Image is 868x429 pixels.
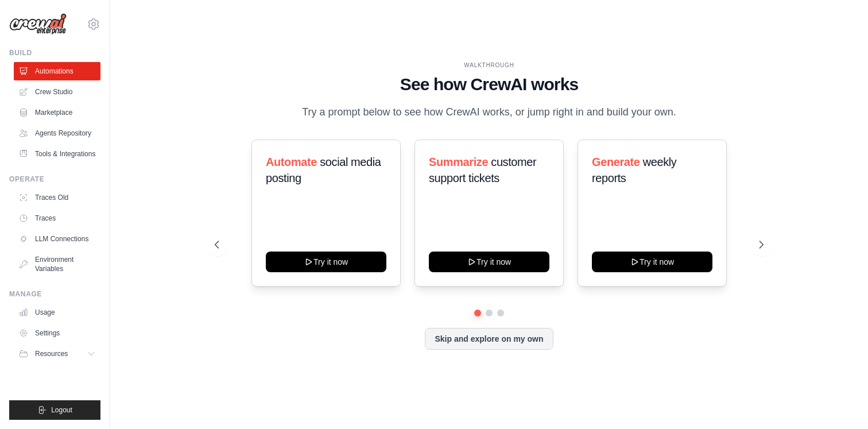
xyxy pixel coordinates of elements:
span: Automate [266,156,317,168]
p: Try a prompt below to see how CrewAI works, or jump right in and build your own. [296,104,682,121]
a: Environment Variables [14,250,100,278]
div: WALKTHROUGH [215,61,764,69]
a: Automations [14,62,100,80]
span: Summarize [429,156,488,168]
a: Agents Repository [14,124,100,142]
a: Tools & Integrations [14,145,100,163]
div: Operate [9,175,100,184]
a: Crew Studio [14,83,100,101]
div: Build [9,48,100,57]
a: LLM Connections [14,230,100,248]
button: Try it now [429,252,549,272]
a: Settings [14,324,100,342]
button: Resources [14,345,100,363]
button: Try it now [266,252,386,272]
a: Marketplace [14,103,100,122]
span: social media posting [266,156,381,184]
span: customer support tickets [429,156,536,184]
span: Generate [592,156,640,168]
img: Logo [9,13,67,35]
a: Usage [14,303,100,322]
a: Traces [14,209,100,227]
button: Skip and explore on my own [425,328,553,350]
a: Traces Old [14,188,100,207]
span: Logout [51,405,72,415]
button: Logout [9,400,100,420]
div: Manage [9,289,100,299]
h1: See how CrewAI works [215,74,764,95]
span: weekly reports [592,156,676,184]
button: Try it now [592,252,712,272]
span: Resources [35,349,68,358]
